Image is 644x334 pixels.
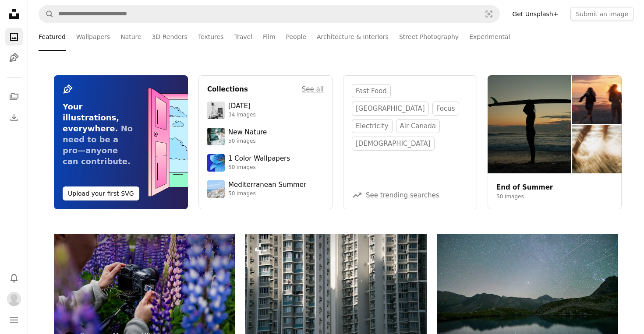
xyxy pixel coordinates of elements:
form: Find visuals sitewide [39,5,500,23]
a: [DEMOGRAPHIC_DATA] [352,137,435,151]
img: photo-1682590564399-95f0109652fe [207,102,225,119]
a: focus [432,102,459,116]
div: [DATE] [228,102,256,111]
a: 3D Renders [152,23,188,51]
img: premium_photo-1688045582333-c8b6961773e0 [207,154,225,172]
a: Collections [5,88,23,105]
div: 34 images [228,112,256,119]
div: New Nature [228,128,267,137]
a: electricity [352,119,393,133]
a: People [286,23,307,51]
a: See all [302,84,324,95]
span: Your illustrations, everywhere. [63,102,119,133]
button: Notifications [5,269,23,287]
a: Starry night sky over a calm mountain lake [437,290,618,298]
a: Photos [5,28,23,46]
a: Travel [234,23,252,51]
a: Nature [120,23,141,51]
a: 1 Color Wallpapers50 images [207,154,324,172]
button: Upload your first SVG [63,186,139,200]
a: Tall apartment buildings with many windows and balconies. [245,288,426,296]
a: [DATE]34 images [207,102,324,119]
a: Experimental [469,23,510,51]
a: Person photographing purple lupine flowers in a field [54,290,235,298]
a: See trending searches [366,191,439,199]
div: 50 images [228,190,306,197]
a: fast food [352,84,391,98]
a: Mediterranean Summer50 images [207,180,324,198]
button: Profile [5,290,23,308]
div: Mediterranean Summer [228,181,306,190]
a: End of Summer [496,183,553,191]
button: Visual search [478,6,499,22]
h4: Collections [207,84,248,95]
div: 1 Color Wallpapers [228,155,290,163]
a: Textures [198,23,224,51]
a: Street Photography [399,23,459,51]
a: Wallpapers [76,23,110,51]
a: New Nature50 images [207,128,324,145]
button: Submit an image [570,7,633,21]
a: air canada [396,119,440,133]
a: Film [263,23,275,51]
img: Avatar of user Andrew Cordella [7,292,21,306]
img: premium_photo-1755037089989-422ee333aef9 [207,128,225,145]
a: Get Unsplash+ [507,7,563,21]
div: 50 images [228,138,267,145]
a: Architecture & Interiors [317,23,389,51]
a: [GEOGRAPHIC_DATA] [352,102,429,116]
button: Menu [5,311,23,329]
div: 50 images [228,164,290,171]
img: premium_photo-1688410049290-d7394cc7d5df [207,180,225,198]
a: Illustrations [5,49,23,67]
button: Search Unsplash [39,6,54,22]
a: Download History [5,109,23,127]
